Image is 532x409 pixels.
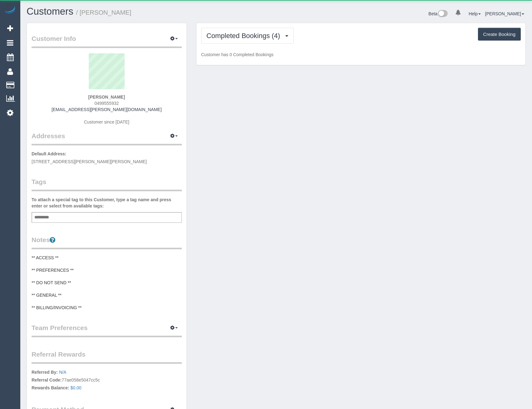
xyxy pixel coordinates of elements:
span: 0499555932 [94,101,119,106]
a: Help [469,11,481,16]
label: Default Address: [32,151,67,157]
img: Automaid Logo [4,6,16,15]
label: To attach a special tag to this Customer, type a tag name and press enter or select from availabl... [32,197,182,209]
a: [EMAIL_ADDRESS][PERSON_NAME][DOMAIN_NAME] [52,107,162,112]
p: 77ae058e5047cc5c [32,369,182,392]
span: [STREET_ADDRESS][PERSON_NAME][PERSON_NAME] [32,159,147,164]
p: Customer has 0 Completed Bookings [201,51,521,58]
a: $0.00 [71,385,82,390]
label: Rewards Balance: [32,385,69,391]
legend: Customer Info [32,34,182,48]
label: Referred By: [32,369,58,375]
legend: Team Preferences [32,323,182,337]
span: Completed Bookings (4) [206,32,283,40]
a: N/A [59,370,66,375]
strong: [PERSON_NAME] [88,95,125,100]
legend: Referral Rewards [32,350,182,364]
legend: Notes [32,235,182,249]
a: Customers [27,6,73,17]
img: New interface [437,10,448,18]
button: Completed Bookings (4) [201,28,294,44]
button: Create Booking [478,28,521,41]
label: Referral Code: [32,377,62,383]
a: Beta [429,11,448,16]
a: [PERSON_NAME] [485,11,524,16]
legend: Tags [32,177,182,191]
span: Customer since [DATE] [84,119,129,124]
small: / [PERSON_NAME] [76,9,132,16]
